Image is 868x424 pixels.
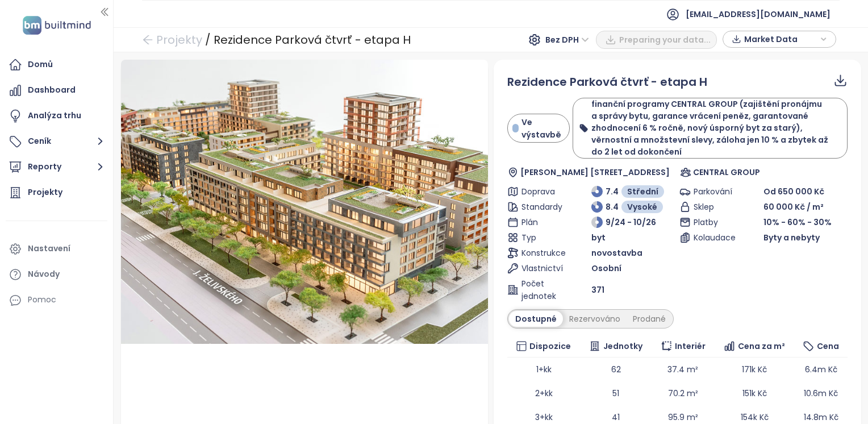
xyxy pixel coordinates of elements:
[675,340,706,352] span: Interiér
[627,185,658,198] span: Střední
[28,293,56,307] div: Pomoc
[742,388,767,399] span: 151k Kč
[742,364,767,375] span: 171k Kč
[28,57,53,72] div: Domů
[507,74,707,90] span: Rezidence Parková čtvrť - etapa H
[652,358,714,381] td: 37.4 m²
[520,166,670,178] span: [PERSON_NAME] [STREET_ADDRESS]
[763,231,820,244] span: Byty a nebyty
[580,358,652,381] td: 62
[763,217,832,228] span: 10% - 60% - 30%
[627,201,657,213] span: Vysoké
[521,247,564,259] span: Konstrukce
[591,284,604,296] span: 371
[509,311,563,327] div: Dostupné
[6,238,107,260] a: Nastavení
[694,201,736,213] span: Sklep
[6,79,107,102] a: Dashboard
[521,185,564,198] span: Doprava
[563,311,627,327] div: Rezervováno
[596,31,717,49] button: Preparing your data...
[652,381,714,405] td: 70.2 m²
[214,30,411,50] div: Rezidence Parková čtvrť - etapa H
[763,201,824,213] span: 60 000 Kč / m²
[6,105,107,127] a: Analýza trhu
[804,388,838,399] span: 10.6m Kč
[686,1,831,28] span: [EMAIL_ADDRESS][DOMAIN_NAME]
[521,201,564,213] span: Standardy
[694,231,736,244] span: Kolaudace
[606,216,656,228] span: 9/24 - 10/26
[606,201,619,213] span: 8.4
[6,263,107,286] a: Návody
[205,30,211,50] div: /
[694,185,736,198] span: Parkování
[591,231,606,244] span: byt
[606,185,619,198] span: 7.4
[507,358,580,381] td: 1+kk
[693,166,760,178] span: CENTRAL GROUP
[545,31,589,48] span: Bez DPH
[6,181,107,204] a: Projekty
[28,267,60,281] div: Návody
[28,83,76,97] div: Dashboard
[619,34,711,46] span: Preparing your data...
[6,130,107,153] button: Ceník
[521,277,564,302] span: Počet jednotek
[741,411,769,423] span: 154k Kč
[142,30,202,50] a: arrow-left Projekty
[507,381,580,405] td: 2+kk
[694,216,736,228] span: Platby
[6,289,107,311] div: Pomoc
[805,364,837,375] span: 6.4m Kč
[817,340,839,352] span: Cena
[804,411,838,423] span: 14.8m Kč
[28,185,62,199] div: Projekty
[729,31,830,48] div: button
[521,262,564,275] span: Vlastnictví
[521,116,563,141] span: Ve výstavbě
[591,98,828,157] b: finanční programy CENTRAL GROUP (zajištění pronájmu a správy bytu, garance vrácení peněz, garanto...
[28,109,81,123] div: Analýza trhu
[603,340,642,352] span: Jednotky
[6,156,107,178] button: Reporty
[627,311,672,327] div: Prodané
[521,231,564,244] span: Typ
[591,247,642,259] span: novostavba
[738,340,785,352] span: Cena za m²
[580,381,652,405] td: 51
[521,216,564,228] span: Plán
[28,242,70,256] div: Nastavení
[19,14,94,37] img: logo
[744,31,817,48] span: Market Data
[529,340,571,352] span: Dispozice
[142,34,153,45] span: arrow-left
[6,53,107,76] a: Domů
[591,262,621,275] span: Osobní
[763,186,824,197] span: Od 650 000 Kč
